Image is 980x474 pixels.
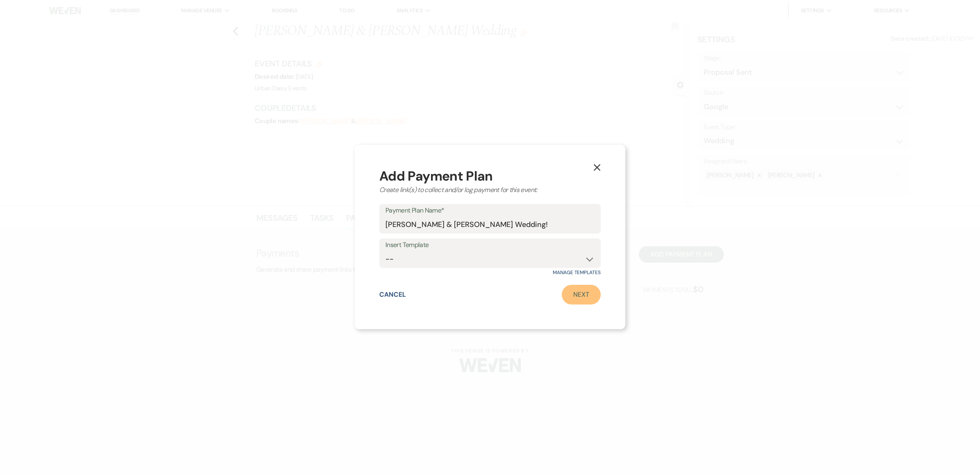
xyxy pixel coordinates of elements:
div: Create link(s) to collect and/or log payment for this event: [379,185,601,195]
div: Add Payment Plan [379,169,601,183]
button: Cancel [379,291,406,298]
a: Next [562,285,601,305]
label: Insert Template [385,239,595,251]
label: Payment Plan Name* [385,205,595,217]
a: Manage Templates [553,269,601,276]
